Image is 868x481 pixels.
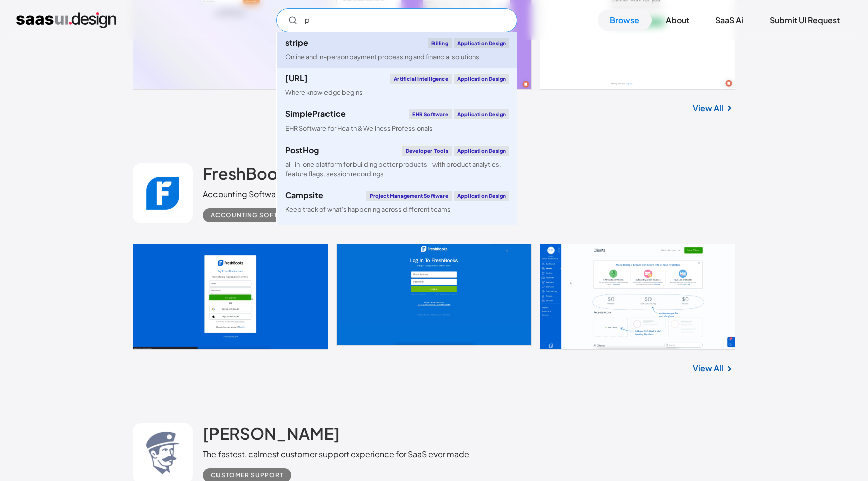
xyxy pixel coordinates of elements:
[285,124,433,133] div: EHR Software for Health & Wellness Professionals
[757,9,852,31] a: Submit UI Request
[203,423,340,443] h2: [PERSON_NAME]
[276,8,517,32] input: Search UI designs you're looking for...
[285,88,363,97] div: Where knowledge begins
[409,109,451,119] div: EHR Software
[277,32,517,68] a: stripeBillingApplication DesignOnline and in-person payment processing and financial solutions
[693,362,723,374] a: View All
[598,9,652,31] a: Browse
[285,205,451,214] div: Keep track of what’s happening across different teams
[402,146,452,156] div: Developer tools
[285,191,323,199] div: Campsite
[390,74,452,84] div: Artificial Intelligence
[277,140,517,185] a: PostHogDeveloper toolsApplication Designall-in-one platform for building better products - with p...
[285,52,479,62] div: Online and in-person payment processing and financial solutions
[277,68,517,103] a: [URL]Artificial IntelligenceApplication DesignWhere knowledge begins
[654,9,701,31] a: About
[277,185,517,220] a: CampsiteProject Management SoftwareApplication DesignKeep track of what’s happening across differ...
[203,163,295,188] a: FreshBooks
[203,423,340,448] a: [PERSON_NAME]
[693,102,723,114] a: View All
[285,146,319,154] div: PostHog
[454,38,510,48] div: Application Design
[277,220,517,256] a: HygraphCMSApplication DesignContent management platform for the era of composable architectures
[16,12,116,28] a: home
[203,448,469,460] div: The fastest, calmest customer support experience for SaaS ever made
[703,9,755,31] a: SaaS Ai
[277,103,517,139] a: SimplePracticeEHR SoftwareApplication DesignEHR Software for Health & Wellness Professionals
[285,74,308,82] div: [URL]
[211,209,297,221] div: Accounting Software
[276,8,517,32] form: Email Form
[285,110,346,118] div: SimplePractice
[366,191,451,201] div: Project Management Software
[454,146,510,156] div: Application Design
[428,38,451,48] div: Billing
[454,191,510,201] div: Application Design
[285,160,509,179] div: all-in-one platform for building better products - with product analytics, feature flags, session...
[203,188,411,200] div: Accounting Software Built for Owners, and Their Clients
[203,163,295,183] h2: FreshBooks
[454,74,510,84] div: Application Design
[454,109,510,119] div: Application Design
[285,39,308,47] div: stripe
